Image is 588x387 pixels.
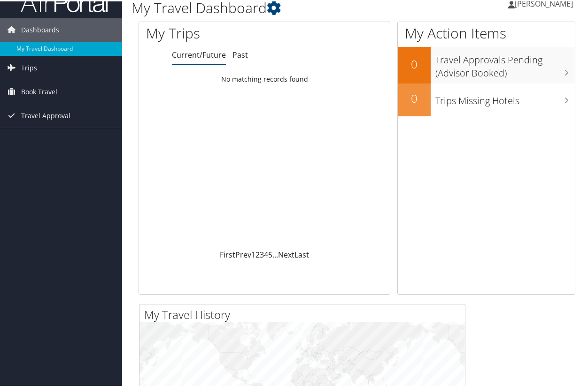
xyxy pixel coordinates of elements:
[21,55,37,78] span: Trips
[21,103,70,126] span: Travel Approval
[398,22,575,42] h1: My Action Items
[139,69,390,86] td: No matching records found
[21,79,57,102] span: Book Travel
[260,248,264,258] a: 3
[435,88,575,106] h3: Trips Missing Hotels
[435,47,575,78] h3: Travel Approvals Pending (Advisor Booked)
[398,82,575,115] a: 0Trips Missing Hotels
[268,248,272,258] a: 5
[264,248,268,258] a: 4
[272,248,278,258] span: …
[294,248,309,258] a: Last
[255,248,260,258] a: 2
[232,48,248,59] a: Past
[172,48,226,59] a: Current/Future
[220,248,235,258] a: First
[146,22,279,42] h1: My Trips
[144,305,465,321] h2: My Travel History
[278,248,294,258] a: Next
[21,17,59,40] span: Dashboards
[398,46,575,82] a: 0Travel Approvals Pending (Advisor Booked)
[251,248,255,258] a: 1
[398,55,431,71] h2: 0
[398,89,431,105] h2: 0
[235,248,251,258] a: Prev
